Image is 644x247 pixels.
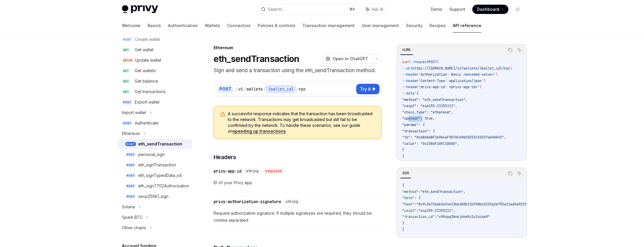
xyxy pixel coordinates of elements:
span: "to": "0xd8dA6BF26964aF9D7eEd9e03E53415D37aA96045", [402,135,506,140]
a: POSTAuthenticate [117,118,192,128]
button: Try it [356,84,379,94]
span: "0xfc3a736ab2e34e13be2b0b11b39dbc0232a2e755a11aa5a9219890d3b2c6c7d8" [416,202,555,207]
span: --header [402,79,418,83]
span: --request [410,60,429,64]
span: "caip2": "eip155:11155111", [402,104,457,108]
span: POST [125,184,136,188]
span: POST [125,194,136,199]
a: Wallets [205,19,220,33]
a: GETGet balance [117,76,192,86]
span: } [402,221,404,225]
div: Import wallet [122,109,146,116]
a: POSTeth_signTransaction [117,160,192,170]
button: Copy the contents from the code block [506,170,514,177]
span: "y90vpg3bnkjxhw541c2zc6a9" [437,214,490,219]
a: Authentication [168,19,198,33]
span: GET [122,79,130,83]
div: v1 [238,86,243,92]
span: --header [402,85,418,89]
div: / [244,86,246,92]
a: GETGet wallet [117,45,192,55]
a: GETGet transactions [117,86,192,97]
span: \ [480,85,482,89]
span: curl [402,60,410,64]
div: / [235,86,238,92]
span: \ [437,60,439,64]
span: "transaction": { [402,129,435,134]
div: Other chains [122,224,146,231]
div: Get wallets [135,67,156,74]
div: Get balance [135,78,158,85]
span: "transaction_id" [402,214,435,219]
span: "value": "0x2386F26FC10000", [402,141,459,146]
div: eth_sign7702Authorization [138,182,189,189]
span: , [463,189,465,194]
span: \ [484,79,486,83]
span: POST [122,100,132,104]
span: string [246,169,258,173]
span: POST [125,163,136,167]
div: Spark BTC [122,214,143,221]
span: "method" [402,189,418,194]
span: , [453,208,455,213]
button: Ask AI [516,170,523,177]
span: "hash" [402,202,414,207]
span: Request authorization signature. If multiple signatures are required, they should be comma separa... [214,210,382,224]
button: Copy the contents from the code block [506,46,514,54]
div: personal_sign [138,151,165,158]
span: GET [122,48,130,52]
h1: eth_sendTransaction [214,54,299,64]
div: / [263,86,266,92]
div: {wallet_id} [266,86,295,93]
div: Ethereum [214,45,382,51]
div: Ethereum [122,130,140,137]
span: ID of your Privy app. [214,179,382,186]
a: Connectors [227,19,251,33]
a: POSTsecp256k1_sign [117,191,192,202]
div: privy-authorization-signature [214,199,281,205]
a: POSTeth_sign7702Authorization [117,181,192,191]
div: / [296,86,298,92]
span: "data" [402,196,414,200]
button: Search...⌘K [257,4,359,15]
a: Transaction management [302,19,355,33]
span: 'Authorization: Basic <encoded-value>' [418,72,496,77]
p: Sign and send a transaction using the eth_sendTransaction method. [214,66,382,74]
a: GETGet wallets [117,65,192,76]
span: \ [496,72,498,77]
span: Dashboard [477,6,499,12]
div: Export wallet [135,99,159,106]
span: : [414,202,416,207]
span: POST [125,142,136,146]
a: Dashboard [472,5,508,14]
span: Ask AI [372,6,383,12]
button: Open in ChatGPT [322,54,372,64]
span: Headers [214,153,236,161]
span: "eth_sendTransaction" [421,189,463,194]
span: string [286,199,298,204]
span: "chain_type": "ethereum", [402,110,453,115]
span: Open in ChatGPT [333,56,368,62]
span: "method": "eth_sendTransaction", [402,97,467,102]
span: \ [510,66,512,71]
a: Welcome [122,19,141,33]
span: : [416,208,418,213]
span: 'privy-app-id: <privy-app-id>' [418,85,480,89]
div: wallets [246,86,263,92]
a: Recipes [430,19,446,33]
span: "params": { [402,122,425,127]
span: } [402,227,404,232]
button: Ask AI [516,46,523,54]
div: Get wallet [135,46,154,53]
div: Get transactions [135,88,166,95]
div: eth_sendTransaction [138,141,182,148]
div: POST [218,86,233,93]
a: PATCHUpdate wallet [117,55,192,65]
span: POST [122,121,132,125]
span: A successful response indicates that the transaction has been broadcasted to the network. Transac... [228,111,375,134]
div: Update wallet [135,57,161,64]
span: POST [429,60,437,64]
span: POST [125,152,136,157]
span: --url [402,66,412,71]
span: } [402,148,404,152]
